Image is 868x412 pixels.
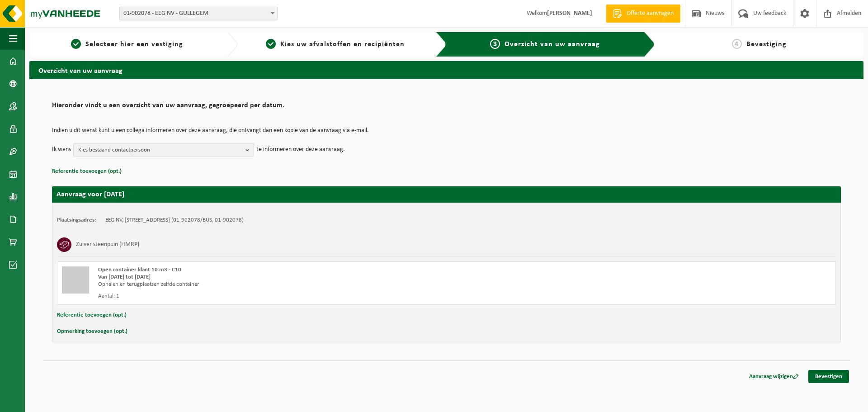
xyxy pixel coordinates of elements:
[742,370,806,383] a: Aanvraag wijzigen
[29,61,863,79] h2: Overzicht van uw aanvraag
[280,41,405,48] span: Kies uw afvalstoffen en recipiënten
[606,5,680,23] a: Offerte aanvragen
[57,191,124,198] strong: Aanvraag voor [DATE]
[746,41,787,48] span: Bevestiging
[57,217,96,223] strong: Plaatsingsadres:
[73,143,254,156] button: Kies bestaand contactpersoon
[76,237,139,252] h3: Zuiver steenpuin (HMRP)
[34,39,220,50] a: 1Selecteer hier een vestiging
[490,39,500,49] span: 3
[808,370,849,383] a: Bevestigen
[242,39,428,50] a: 2Kies uw afvalstoffen en recipiënten
[266,39,276,49] span: 2
[85,41,183,48] span: Selecteer hier een vestiging
[78,143,242,157] span: Kies bestaand contactpersoon
[98,293,483,300] div: Aantal: 1
[105,217,244,224] td: EEG NV, [STREET_ADDRESS] (01-902078/BUS, 01-902078)
[120,7,277,20] span: 01-902078 - EEG NV - GULLEGEM
[71,39,81,49] span: 1
[256,143,345,156] p: te informeren over deze aanvraag.
[624,9,676,18] span: Offerte aanvragen
[119,7,278,20] span: 01-902078 - EEG NV - GULLEGEM
[505,41,600,48] span: Overzicht van uw aanvraag
[57,309,127,321] button: Referentie toevoegen (opt.)
[732,39,742,49] span: 4
[547,10,592,17] strong: [PERSON_NAME]
[98,281,483,288] div: Ophalen en terugplaatsen zelfde container
[52,102,841,114] h2: Hieronder vindt u een overzicht van uw aanvraag, gegroepeerd per datum.
[52,128,841,134] p: Indien u dit wenst kunt u een collega informeren over deze aanvraag, die ontvangt dan een kopie v...
[98,267,181,273] span: Open container klant 10 m3 - C10
[98,274,151,280] strong: Van [DATE] tot [DATE]
[52,143,71,156] p: Ik wens
[57,326,127,337] button: Opmerking toevoegen (opt.)
[52,166,122,177] button: Referentie toevoegen (opt.)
